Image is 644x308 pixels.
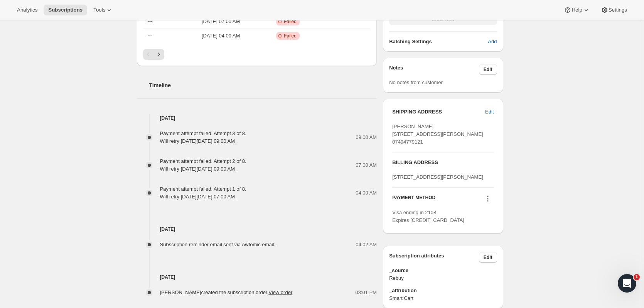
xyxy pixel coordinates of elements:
button: Subscriptions [44,5,87,15]
span: 07:00 AM [356,161,377,169]
button: Add [483,36,501,48]
span: Smart Cart [389,294,497,302]
button: Edit [479,252,497,263]
button: Next [153,49,164,60]
span: 1 [634,274,640,280]
button: Settings [596,5,632,15]
span: Subscription reminder email sent via Awtomic email. [160,242,276,247]
span: --- [148,33,153,39]
span: Failed [284,33,297,39]
button: Help [559,5,594,15]
span: Settings [609,7,627,13]
h4: [DATE] [137,114,377,122]
span: [DATE] · 04:00 AM [182,32,259,40]
span: 09:00 AM [356,134,377,141]
span: [PERSON_NAME] [STREET_ADDRESS][PERSON_NAME] 07494779121 [392,124,483,145]
h6: Batching Settings [389,38,488,46]
button: Edit [480,106,498,118]
span: [STREET_ADDRESS][PERSON_NAME] [392,174,483,180]
span: Analytics [17,7,37,13]
span: _attribution [389,287,497,294]
span: Help [572,7,582,13]
div: Payment attempt failed. Attempt 1 of 8. Will retry [DATE][DATE] 07:00 AM . [160,185,246,201]
span: _source [389,267,497,274]
span: No notes from customer [389,80,443,85]
h3: PAYMENT METHOD [392,195,435,205]
span: Failed [284,19,297,25]
span: 03:01 PM [356,289,377,296]
h3: SHIPPING ADDRESS [392,108,485,116]
h2: Timeline [149,81,377,89]
button: Analytics [12,5,42,15]
span: 04:02 AM [356,241,377,249]
span: Tools [93,7,105,13]
span: [DATE] · 07:00 AM [182,18,259,25]
h3: BILLING ADDRESS [392,159,494,166]
span: Edit [485,108,494,116]
iframe: Intercom live chat [618,274,636,293]
h3: Notes [389,64,479,75]
button: Tools [89,5,118,15]
h4: [DATE] [137,225,377,233]
span: --- [148,19,153,24]
div: Payment attempt failed. Attempt 3 of 8. Will retry [DATE][DATE] 09:00 AM . [160,130,246,145]
span: Visa ending in 2108 Expires [CREDIT_CARD_DATA] [392,210,464,223]
span: [PERSON_NAME] created the subscription order. [160,289,293,295]
div: Payment attempt failed. Attempt 2 of 8. Will retry [DATE][DATE] 09:00 AM . [160,157,246,173]
span: Add [488,38,497,46]
span: Edit [484,254,492,261]
h4: [DATE] [137,273,377,281]
h3: Subscription attributes [389,252,479,263]
a: View order [268,289,292,295]
span: Subscriptions [48,7,83,13]
nav: Pagination [143,49,371,60]
span: 04:00 AM [356,189,377,197]
button: Edit [479,64,497,75]
span: Edit [484,66,492,73]
span: Rebuy [389,274,497,282]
